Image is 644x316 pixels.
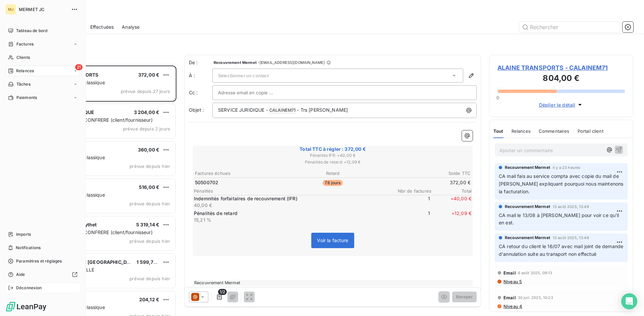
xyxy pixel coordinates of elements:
img: Logo LeanPay [5,301,47,312]
span: Tâches [16,81,31,87]
button: Déplier le détail [537,101,586,109]
span: Relances [16,68,34,74]
p: Indemnités forfaitaires de recouvrement (IFR) [194,195,388,202]
span: prévue depuis 2 jours [123,126,170,131]
span: Factures [16,41,34,47]
span: 1 [390,210,430,223]
span: Niveau 5 [503,279,522,284]
span: 1 [390,195,430,209]
span: - Trs [PERSON_NAME] [297,107,348,113]
span: - [EMAIL_ADDRESS][DOMAIN_NAME] [258,61,325,65]
span: Objet : [189,107,204,113]
span: Recouvrement Mermet [505,165,550,171]
span: 30 juil. 2025, 10:23 [518,296,553,300]
span: Total [431,188,472,194]
label: À : [189,72,212,79]
span: 21 [75,64,83,70]
th: Factures échues [195,170,286,177]
span: Email [503,295,516,300]
span: Voir la facture [317,237,348,243]
span: Nbr de factures [391,188,431,194]
span: il y a 23 heures [553,166,580,170]
span: Pénalités IFR : + 40,00 € [194,152,472,159]
span: Paramètres et réglages [16,258,62,264]
span: Effectuées [90,24,114,30]
span: CA mail le 13/08 à [PERSON_NAME] pour voir ce qu'il en est. [499,212,621,226]
span: 372,00 € [138,72,159,78]
span: Aide [16,272,25,278]
span: CA retour du client le 16/07 avec mail joint de demande d'annulation suite au transport non effectué [499,243,625,257]
th: Solde TTC [379,170,471,177]
span: Tableau de bord [16,28,47,34]
span: + 40,00 € [431,195,472,209]
span: Portail client [578,128,603,134]
span: Paiements [16,95,37,101]
span: Clients [16,55,30,61]
span: Déconnexion [16,285,42,291]
span: CALAINEM71 [268,107,297,114]
p: 15,21 % [194,217,388,223]
span: Plan de relance CONFRERE (client/fournisseur) [48,229,153,235]
span: Email [503,270,516,276]
span: prévue depuis hier [129,164,170,169]
span: 0 [496,95,499,100]
span: Sélectionner un contact [218,73,269,78]
span: 3 204,00 € [134,109,160,115]
span: 78 jours [323,180,342,186]
span: Imports [16,231,31,237]
th: Retard [287,170,378,177]
span: Plan de relance CONFRERE (client/fournisseur) [48,117,153,123]
span: Relances [512,128,531,134]
a: Aide [5,269,80,280]
span: SERVICE JURIDIQUE - [218,107,268,113]
span: 50500702 [195,179,218,186]
span: 360,00 € [138,147,159,152]
span: Total TTC à régler : 372,00 € [194,146,472,152]
div: grid [32,66,176,316]
span: prévue depuis hier [129,201,170,206]
span: MERMET JC [19,7,67,12]
div: Open Intercom Messenger [621,293,637,309]
p: 40,00 € [194,202,388,209]
div: MJ [5,4,16,15]
span: Recouvrement Mermet [505,204,550,210]
span: + 12,09 € [431,210,472,223]
span: 6 août 2025, 09:13 [518,271,552,275]
span: De : [189,59,212,66]
span: Commentaires [539,128,570,134]
span: PROLOGISTIQUE [GEOGRAPHIC_DATA] [47,259,138,265]
span: 1 599,79 € [137,259,161,265]
input: Rechercher [519,22,620,32]
span: Tout [493,128,503,134]
span: 516,00 € [139,184,159,190]
span: Déplier le détail [539,101,576,108]
button: Envoyer [452,292,477,302]
span: 13 août 2025, 13:49 [553,236,589,240]
span: CA mail fais au service compta avec copie du mail de [PERSON_NAME] expliquant pourquoi nous maint... [499,173,625,194]
span: Pénalités de retard : + 12,09 € [194,159,472,165]
span: Recouvrement Mermet [214,61,257,65]
span: Analyse [122,24,140,30]
span: Notifications [16,245,41,251]
label: Cc : [189,89,212,96]
span: prévue depuis hier [129,276,170,281]
span: prévue depuis 27 jours [121,89,170,94]
span: Pénalités [194,188,391,194]
span: 5 319,14 € [136,222,160,227]
td: 372,00 € [379,179,471,186]
span: Niveau 4 [503,304,522,309]
span: ALAINE TRANSPORTS - CALAINEM71 [497,63,625,72]
input: Adresse email en copie ... [218,88,290,98]
span: Recouvrement Mermet [505,235,550,241]
h3: 804,00 € [497,72,625,86]
span: 1/2 [218,289,227,295]
span: prévue depuis hier [129,238,170,244]
span: 13 août 2025, 13:49 [553,205,589,209]
p: Pénalités de retard [194,210,388,217]
span: 204,12 € [139,297,159,302]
